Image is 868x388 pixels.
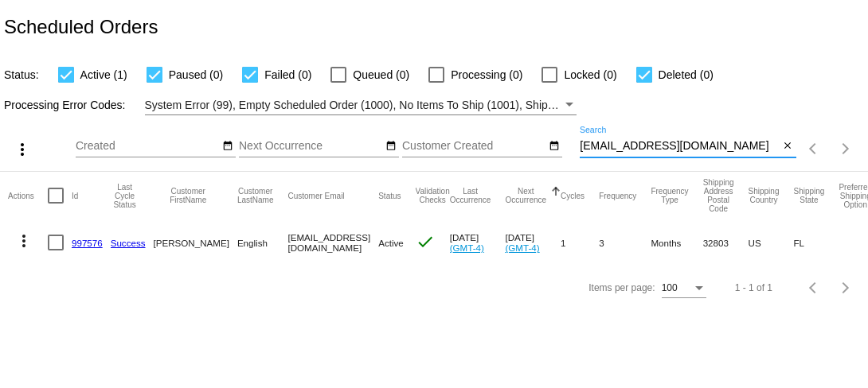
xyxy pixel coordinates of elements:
span: Locked (0) [564,65,616,84]
div: Items per page: [588,282,655,293]
mat-cell: US [749,219,794,266]
mat-icon: date_range [385,140,397,153]
mat-cell: 32803 [703,219,749,266]
input: Search [580,140,779,153]
a: Success [111,238,146,248]
span: Deleted (0) [659,65,714,84]
button: Change sorting for CustomerEmail [287,191,344,200]
mat-icon: close [782,140,793,153]
mat-icon: date_range [222,140,233,153]
div: 1 - 1 of 1 [735,282,772,293]
button: Change sorting for NextOccurrenceUtc [505,187,546,204]
button: Change sorting for ShippingState [793,187,824,204]
button: Previous page [798,272,830,304]
button: Change sorting for LastOccurrenceUtc [450,187,491,204]
button: Change sorting for ShippingPostcode [703,178,734,213]
mat-header-cell: Validation Checks [416,172,450,219]
button: Change sorting for FrequencyType [651,187,688,204]
mat-cell: [DATE] [450,219,506,266]
button: Next page [830,133,862,165]
mat-cell: [EMAIL_ADDRESS][DOMAIN_NAME] [287,219,378,266]
mat-cell: English [237,219,288,266]
mat-icon: more_vert [14,231,33,250]
mat-cell: 1 [561,219,599,266]
button: Change sorting for Frequency [599,191,636,200]
mat-cell: [DATE] [505,219,561,266]
button: Change sorting for CustomerLastName [237,187,274,204]
mat-icon: check [416,232,435,251]
mat-icon: more_vert [13,140,32,159]
input: Next Occurrence [239,140,382,153]
button: Change sorting for Status [378,191,401,200]
button: Change sorting for CustomerFirstName [154,187,223,204]
span: Active [378,238,404,248]
span: 100 [662,282,678,293]
span: Paused (0) [169,65,223,84]
a: 997576 [72,238,103,248]
span: Processing Error Codes: [4,99,126,111]
button: Change sorting for Cycles [561,191,585,200]
mat-cell: 3 [599,219,651,266]
mat-cell: [PERSON_NAME] [154,219,237,266]
span: Failed (0) [264,65,311,84]
mat-header-cell: Actions [8,172,48,219]
span: Status: [4,68,39,81]
a: (GMT-4) [505,242,539,253]
mat-icon: date_range [549,140,560,153]
a: (GMT-4) [450,242,484,253]
button: Next page [830,272,862,304]
input: Customer Created [402,140,545,153]
h2: Scheduled Orders [4,16,158,38]
mat-cell: FL [793,219,839,266]
mat-select: Filter by Processing Error Codes [145,95,577,115]
button: Previous page [798,133,830,165]
mat-cell: Months [651,219,702,266]
button: Change sorting for Id [72,191,78,200]
mat-select: Items per page: [662,283,706,294]
button: Clear [780,138,796,155]
button: Change sorting for ShippingCountry [749,187,780,204]
input: Created [76,140,219,153]
span: Processing (0) [451,65,522,84]
span: Active (1) [80,65,127,84]
button: Change sorting for LastProcessingCycleId [111,183,139,209]
span: Queued (0) [353,65,409,84]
